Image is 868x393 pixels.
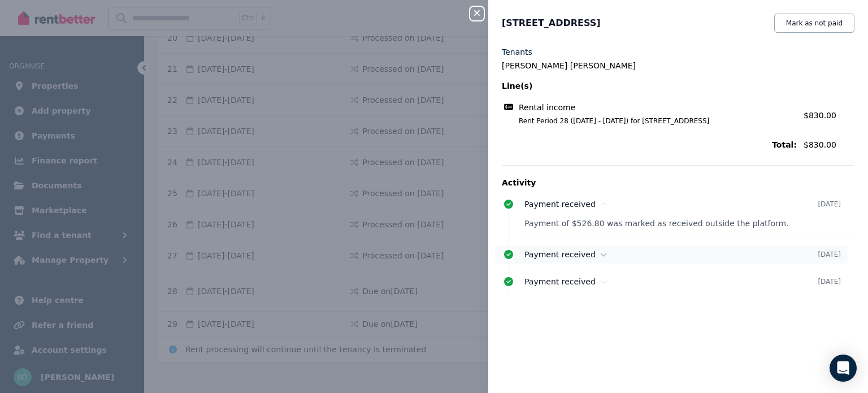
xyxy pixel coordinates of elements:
[774,14,854,33] button: Mark as not paid
[818,250,841,259] time: [DATE]
[519,102,575,113] span: Rental income
[502,60,854,71] legend: [PERSON_NAME] [PERSON_NAME]
[818,200,841,209] time: [DATE]
[505,116,797,126] span: Rent Period 28 ([DATE] - [DATE]) for [STREET_ADDRESS]
[524,200,596,209] span: Payment received
[502,80,797,92] span: Line(s)
[524,277,596,286] span: Payment received
[804,111,836,120] span: $830.00
[804,139,854,150] span: $830.00
[524,250,596,259] span: Payment received
[830,355,857,382] div: Open Intercom Messenger
[502,46,532,58] label: Tenants
[818,277,841,286] time: [DATE]
[502,177,854,188] p: Activity
[502,139,797,150] span: Total:
[502,16,601,30] span: [STREET_ADDRESS]
[524,218,854,229] p: Payment of $526.80 was marked as received outside the platform.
